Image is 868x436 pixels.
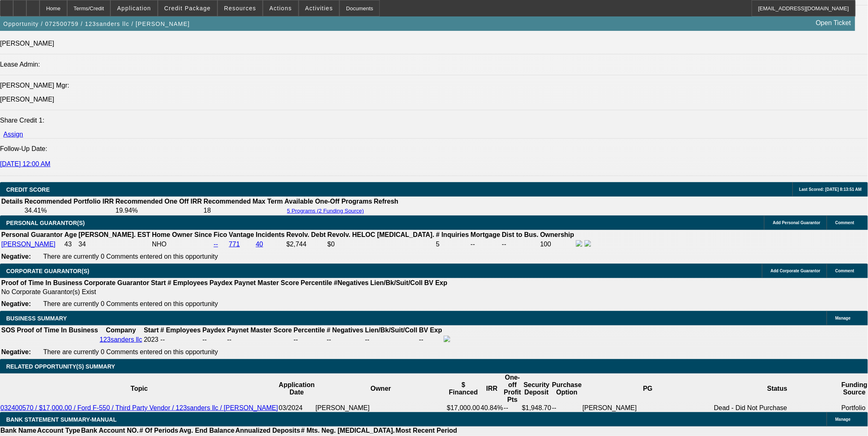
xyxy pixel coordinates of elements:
td: -- [202,335,226,344]
b: Ownership [540,231,574,238]
b: Negative: [1,253,31,260]
th: Security Deposit [522,373,552,404]
b: # Inquiries [436,231,469,238]
b: Negative: [1,348,31,355]
span: Actions [269,5,292,12]
span: BUSINESS SUMMARY [6,315,67,322]
td: No Corporate Guarantor(s) Exist [1,288,451,296]
td: NHO [152,240,213,249]
th: Application Date [278,373,315,404]
a: [PERSON_NAME] [1,241,56,248]
a: 123sanders llc [100,336,142,343]
td: -- [365,335,418,344]
b: Start [151,279,166,286]
b: [PERSON_NAME]. EST [79,231,150,238]
td: $2,744 [286,240,326,249]
th: # Mts. Neg. [MEDICAL_DATA]. [301,427,395,435]
th: Purchase Option [552,373,582,404]
td: -- [470,240,501,249]
td: 34.41% [24,206,114,215]
b: # Negatives [327,327,363,334]
td: 43 [64,240,77,249]
td: Portfolio [841,404,868,412]
th: Annualized Deposits [235,427,300,435]
button: Application [111,0,157,16]
td: 03/2024 [278,404,315,412]
td: 19.94% [115,206,202,215]
td: 18 [203,206,283,215]
span: Activities [305,5,333,12]
td: -- [552,404,582,412]
th: Proof of Time In Business [1,279,83,287]
b: Percentile [294,327,325,334]
div: -- [227,336,292,343]
td: -- [503,404,522,412]
th: One-off Profit Pts [503,373,522,404]
b: Dist to Bus. [502,231,539,238]
td: 5 [435,240,469,249]
a: -- [214,241,218,248]
b: Paydex [210,279,233,286]
th: IRR [480,373,503,404]
b: Mortgage [471,231,501,238]
th: Proof of Time In Business [16,326,98,334]
th: Recommended Portfolio IRR [24,197,114,206]
td: 40.84% [480,404,503,412]
b: BV Exp [419,327,442,334]
span: There are currently 0 Comments entered on this opportunity [43,300,218,307]
b: Lien/Bk/Suit/Coll [365,327,417,334]
a: Open Ticket [813,16,854,30]
span: CREDIT SCORE [6,186,50,193]
b: Paynet Master Score [234,279,299,286]
th: PG [582,373,714,404]
div: -- [327,336,363,343]
td: Dead - Did Not Purchase [714,404,841,412]
b: Corporate Guarantor [84,279,149,286]
b: Start [144,327,159,334]
a: 40 [256,241,263,248]
span: There are currently 0 Comments entered on this opportunity [43,348,218,355]
span: RELATED OPPORTUNITY(S) SUMMARY [6,363,115,370]
th: Bank Account NO. [81,427,139,435]
th: Owner [315,373,447,404]
th: Avg. End Balance [179,427,235,435]
th: SOS [1,326,16,334]
b: Vantage [229,231,254,238]
th: Refresh [374,197,399,206]
span: PERSONAL GUARANTOR(S) [6,220,85,226]
span: Manage [835,417,851,422]
th: Details [1,197,23,206]
b: Negative: [1,300,31,307]
b: # Employees [161,327,201,334]
span: Resources [224,5,256,12]
td: 100 [540,240,575,249]
td: 34 [78,240,151,249]
b: Age [64,231,77,238]
td: $1,948.70 [522,404,552,412]
button: Resources [218,0,262,16]
th: Recommended Max Term [203,197,283,206]
b: BV Exp [424,279,447,286]
div: -- [294,336,325,343]
b: Paydex [202,327,225,334]
th: Recommended One Off IRR [115,197,202,206]
b: Fico [214,231,227,238]
td: [PERSON_NAME] [315,404,447,412]
b: Revolv. Debt [286,231,326,238]
a: Assign [3,131,23,138]
button: Credit Package [158,0,217,16]
td: $0 [327,240,435,249]
button: 5 Programs (2 Funding Source) [285,207,367,214]
b: Company [106,327,136,334]
th: Most Recent Period [395,427,458,435]
span: Add Personal Guarantor [773,220,821,225]
td: -- [419,335,442,344]
b: Percentile [301,279,332,286]
th: Account Type [37,427,81,435]
img: facebook-icon.png [576,240,583,247]
span: Comment [835,220,854,225]
a: 032400570 / $17,000.00 / Ford F-550 / Third Party Vendor / 123sanders llc / [PERSON_NAME] [0,404,278,411]
b: # Employees [168,279,208,286]
th: Available One-Off Programs [284,197,373,206]
span: Comment [835,269,854,273]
